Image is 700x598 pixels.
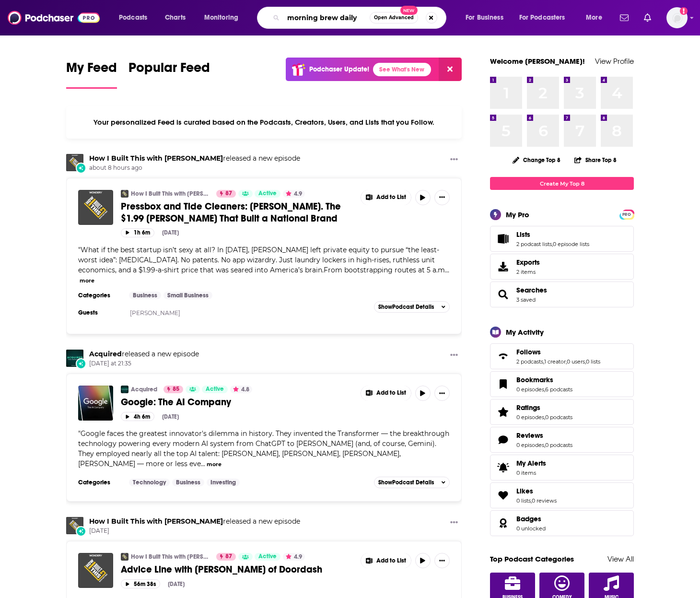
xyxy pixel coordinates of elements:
[66,59,117,82] span: My Feed
[216,553,236,561] a: 87
[493,489,513,502] a: Likes
[80,277,94,285] button: more
[283,553,305,561] button: 4.9
[129,479,170,486] a: Technology
[516,241,552,247] a: 2 podcast lists
[374,477,450,488] button: ShowPodcast Details
[516,375,553,384] span: Bookmarks
[516,269,540,275] span: 2 items
[493,405,513,419] a: Ratings
[173,385,179,394] span: 85
[121,396,231,408] span: Google: The AI Company
[579,10,614,25] button: open menu
[666,7,688,28] span: Logged in as BerkMarc
[121,563,322,575] span: Advice Line with [PERSON_NAME] of Doordash
[121,386,128,393] a: Acquired
[621,211,632,218] a: PRO
[616,10,632,26] a: Show notifications dropdown
[516,414,544,421] a: 0 episodes
[162,413,179,420] div: [DATE]
[255,190,280,198] a: Active
[66,106,462,139] div: Your personalized Feed is curated based on the Podcasts, Creators, Users, and Lists that you Follow.
[640,10,655,26] a: Show notifications dropdown
[78,190,113,225] a: Pressbox and Tide Cleaners: Vijen Patel. The $1.99 Gamble That Built a National Brand
[207,479,240,486] a: Investing
[66,350,83,367] a: Acquired
[466,11,503,24] span: For Business
[89,350,122,358] a: Acquired
[516,403,540,412] span: Ratings
[78,429,449,468] span: Google faces the greatest innovator's dilemma in history. They invented the Transformer — the bre...
[516,230,530,239] span: Lists
[552,241,553,247] span: ,
[121,228,154,237] button: 1h 6m
[516,469,546,476] span: 0 items
[370,12,418,23] button: Open AdvancedNew
[516,296,536,303] a: 3 saved
[516,431,572,440] a: Reviews
[544,386,545,393] span: ,
[586,11,602,24] span: More
[434,190,450,205] button: Show More Button
[258,552,277,562] span: Active
[255,553,280,561] a: Active
[121,553,128,561] img: How I Built This with Guy Raz
[434,553,450,568] button: Show More Button
[376,194,406,201] span: Add to List
[490,399,634,425] span: Ratings
[78,429,449,468] span: "
[490,177,634,190] a: Create My Top 8
[131,553,210,561] a: How I Built This with [PERSON_NAME]
[493,433,513,446] a: Reviews
[128,59,210,89] a: Popular Feed
[119,11,147,24] span: Podcasts
[516,348,600,356] a: Follows
[446,517,462,529] button: Show More Button
[490,57,585,66] a: Welcome [PERSON_NAME]!
[361,190,411,205] button: Show More Button
[374,301,450,313] button: ShowPodcast Details
[131,386,157,393] a: Acquired
[666,7,688,28] button: Show profile menu
[516,459,546,468] span: My Alerts
[493,260,513,273] span: Exports
[216,190,236,198] a: 87
[162,229,179,236] div: [DATE]
[258,189,277,199] span: Active
[121,412,154,421] button: 4h 6m
[128,59,210,82] span: Popular Feed
[490,455,634,481] a: My Alerts
[89,350,199,359] h3: released a new episode
[493,350,513,363] a: Follows
[168,581,185,587] div: [DATE]
[361,386,411,401] button: Show More Button
[283,190,305,198] button: 4.9
[225,552,232,562] span: 87
[66,517,83,534] a: How I Built This with Guy Raz
[516,515,546,523] a: Badges
[206,385,224,394] span: Active
[78,292,121,299] h3: Categories
[516,515,541,523] span: Badges
[78,246,445,274] span: "
[459,10,515,25] button: open menu
[595,57,634,66] a: View Profile
[66,59,117,89] a: My Feed
[434,386,450,401] button: Show More Button
[163,386,183,393] a: 85
[516,258,540,267] span: Exports
[89,517,300,526] h3: released a new episode
[121,190,128,198] a: How I Built This with Guy Raz
[490,281,634,307] span: Searches
[519,11,565,24] span: For Podcasters
[89,164,300,172] span: about 8 hours ago
[532,497,557,504] a: 0 reviews
[553,241,589,247] a: 0 episode lists
[76,358,86,369] div: New Episode
[76,526,86,537] div: New Episode
[586,358,600,365] a: 0 lists
[163,292,212,299] a: Small Business
[121,579,160,588] button: 56m 38s
[490,226,634,252] span: Lists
